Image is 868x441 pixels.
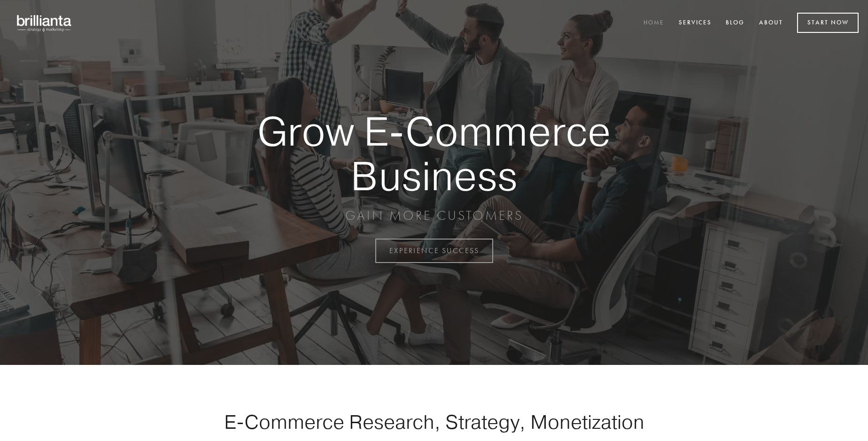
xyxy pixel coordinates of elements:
a: About [753,15,789,31]
a: Blog [720,15,751,31]
img: brillianta - research, strategy, marketing [9,9,80,37]
a: Services [673,15,718,31]
a: Home [637,15,670,31]
h1: E-Commerce Research, Strategy, Monetization [194,410,674,433]
a: EXPERIENCE SUCCESS [375,239,493,263]
a: Start Now [797,13,859,33]
strong: Grow E-Commerce Business [225,109,643,198]
p: GAIN MORE CUSTOMERS [225,207,643,224]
